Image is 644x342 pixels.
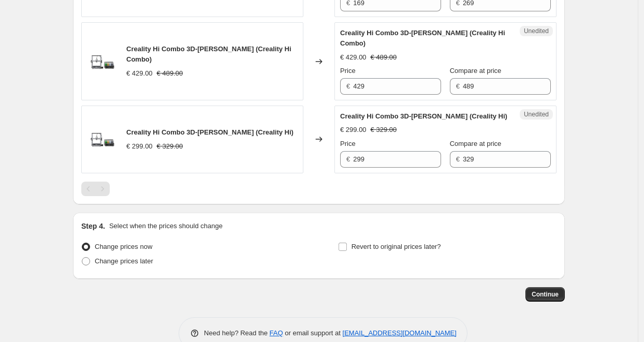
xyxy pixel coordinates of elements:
[352,243,441,250] span: Revert to original prices later?
[109,221,223,231] p: Select when the prices should change
[343,329,457,337] a: [EMAIL_ADDRESS][DOMAIN_NAME]
[524,27,549,35] span: Unedited
[450,140,502,147] span: Compare at price
[87,46,118,77] img: Creality_Hi_Combo_3D-Drucker_3_80x.png
[126,128,294,136] span: Creality Hi Combo 3D-[PERSON_NAME] (Creality Hi)
[157,68,183,79] strike: € 489.00
[81,182,110,196] nav: Pagination
[340,29,505,47] span: Creality Hi Combo 3D-[PERSON_NAME] (Creality Hi Combo)
[340,125,367,135] div: € 299.00
[204,329,270,337] span: Need help? Read the
[340,140,356,147] span: Price
[126,68,153,79] div: € 429.00
[525,287,565,302] button: Continue
[126,141,153,152] div: € 299.00
[346,82,350,90] span: €
[340,52,367,63] div: € 429.00
[346,155,350,163] span: €
[95,257,153,265] span: Change prices later
[340,67,356,75] span: Price
[371,125,397,135] strike: € 329.00
[456,155,460,163] span: €
[456,82,460,90] span: €
[450,67,502,75] span: Compare at price
[270,329,283,337] a: FAQ
[95,243,152,250] span: Change prices now
[371,52,397,63] strike: € 489.00
[532,290,559,299] span: Continue
[157,141,183,152] strike: € 329.00
[283,329,343,337] span: or email support at
[340,112,507,120] span: Creality Hi Combo 3D-[PERSON_NAME] (Creality Hi)
[126,45,291,63] span: Creality Hi Combo 3D-[PERSON_NAME] (Creality Hi Combo)
[87,124,118,155] img: Creality_Hi_Combo_3D-Drucker_3_80x.png
[81,221,105,231] h2: Step 4.
[524,110,549,118] span: Unedited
